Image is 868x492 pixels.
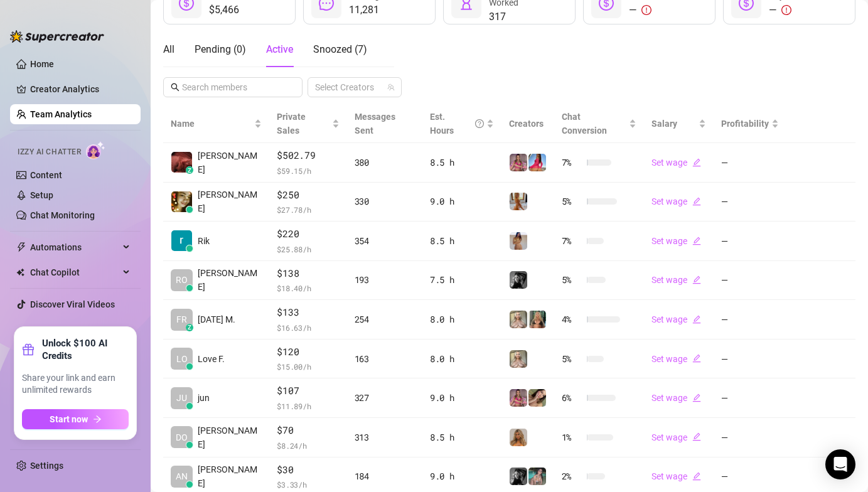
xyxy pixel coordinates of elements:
[163,105,269,143] th: Name
[562,195,582,208] span: 5 %
[198,424,262,451] span: [PERSON_NAME]
[510,389,527,407] img: Tabby (VIP)
[510,468,527,485] img: Kennedy (VIP)
[355,469,415,483] div: 184
[430,195,494,208] div: 9.0 h
[387,83,395,91] span: team
[277,383,339,398] span: $107
[10,30,104,43] img: logo-BBDzfeDw.svg
[277,148,339,163] span: $502.79
[651,158,701,168] a: Set wageedit
[714,300,786,340] td: —
[510,311,527,328] img: Ellie (VIP)
[176,430,188,444] span: DO
[277,266,339,281] span: $138
[163,42,174,57] div: All
[510,193,527,210] img: Celine (VIP)
[714,418,786,457] td: —
[528,389,546,407] img: Mocha (VIP)
[651,471,701,481] a: Set wageedit
[475,110,484,137] span: question-circle
[714,183,786,222] td: —
[692,237,701,245] span: edit
[510,232,527,250] img: Georgia (VIP)
[430,430,494,444] div: 8.5 h
[430,352,494,366] div: 8.0 h
[277,345,339,360] span: $120
[176,391,187,405] span: JU
[277,164,339,177] span: $ 59.15 /h
[528,468,546,485] img: MJaee (VIP)
[277,423,339,438] span: $70
[198,313,235,326] span: [DATE] M.
[692,432,701,441] span: edit
[198,391,210,405] span: jun
[629,3,678,18] div: —
[562,273,582,287] span: 5 %
[22,409,129,429] button: Start nowarrow-right
[209,3,267,18] span: $5,466
[198,352,225,366] span: Love F.
[355,156,415,169] div: 380
[651,236,701,246] a: Set wageedit
[198,463,262,490] span: [PERSON_NAME]
[277,203,339,216] span: $ 27.78 /h
[355,430,415,444] div: 313
[562,430,582,444] span: 1 %
[651,393,701,403] a: Set wageedit
[769,3,801,18] div: —
[562,313,582,326] span: 4 %
[16,268,24,277] img: Chat Copilot
[714,261,786,301] td: —
[42,337,129,362] strong: Unlock $100 AI Credits
[528,311,546,328] img: Ellie (Free)
[430,469,494,483] div: 9.0 h
[86,141,105,159] img: AI Chatter
[30,109,92,119] a: Team Analytics
[641,5,651,15] span: exclamation-circle
[651,119,677,129] span: Salary
[30,461,63,471] a: Settings
[355,391,415,405] div: 327
[651,432,701,442] a: Set wageedit
[277,400,339,412] span: $ 11.89 /h
[430,391,494,405] div: 9.0 h
[171,117,252,131] span: Name
[30,170,62,180] a: Content
[825,449,855,479] div: Open Intercom Messenger
[355,273,415,287] div: 193
[93,415,102,424] span: arrow-right
[355,234,415,248] div: 354
[692,197,701,206] span: edit
[510,154,527,171] img: Tabby (VIP)
[489,9,565,24] span: 317
[692,472,701,481] span: edit
[355,112,395,136] span: Messages Sent
[277,321,339,334] span: $ 16.63 /h
[198,266,262,294] span: [PERSON_NAME]
[22,372,129,397] span: Share your link and earn unlimited rewards
[171,152,192,173] img: Nobert Calimpon
[430,313,494,326] div: 8.0 h
[277,282,339,294] span: $ 18.40 /h
[171,83,179,92] span: search
[692,275,701,284] span: edit
[277,463,339,478] span: $30
[651,196,701,206] a: Set wageedit
[186,166,193,174] div: z
[313,43,367,55] span: Snoozed ( 7 )
[30,262,119,282] span: Chat Copilot
[510,271,527,289] img: Kennedy (VIP)
[277,439,339,452] span: $ 8.24 /h
[781,5,791,15] span: exclamation-circle
[30,210,95,220] a: Chat Monitoring
[714,378,786,418] td: —
[692,315,701,324] span: edit
[714,340,786,379] td: —
[510,350,527,368] img: Ellie (VIP)
[355,313,415,326] div: 254
[501,105,554,143] th: Creators
[277,305,339,320] span: $133
[651,275,701,285] a: Set wageedit
[562,156,582,169] span: 7 %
